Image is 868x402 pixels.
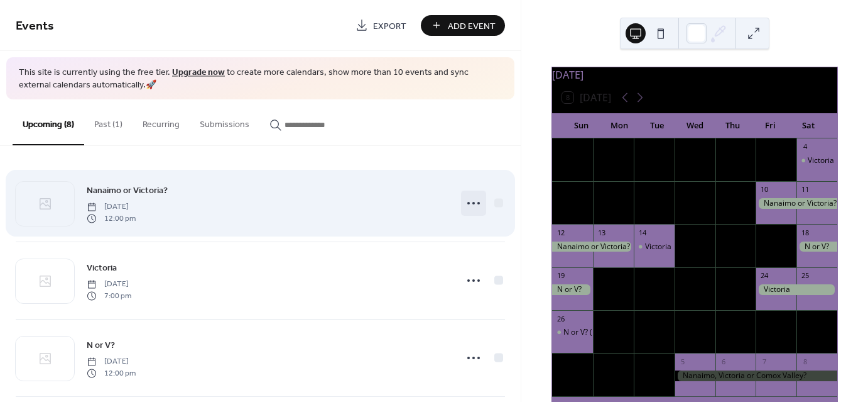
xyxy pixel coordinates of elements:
span: [DATE] [87,356,136,367]
div: Wed [676,113,713,138]
div: Tue [638,113,676,138]
div: 28 [556,142,565,152]
div: Fri [751,113,789,138]
div: 5 [556,185,565,194]
div: 3 [597,357,606,366]
a: Nanaimo or Victoria? [87,183,168,198]
button: Add Event [421,15,505,36]
span: 12:00 pm [87,213,136,224]
div: 17 [759,228,769,237]
div: 3 [759,142,769,152]
div: 1 [678,142,688,152]
span: Victoria [87,262,117,275]
div: 23 [719,271,729,281]
div: 26 [556,314,565,323]
a: Upgrade now [172,64,225,81]
div: 10 [759,185,769,194]
button: Recurring [133,99,190,144]
div: [DATE] [552,67,837,82]
div: 21 [637,271,647,281]
div: 27 [597,314,606,323]
div: 18 [800,228,810,237]
div: Nanaimo or Victoria? [552,242,634,252]
div: 7 [759,357,769,366]
div: 4 [637,357,647,366]
div: 16 [719,228,729,237]
div: Nanaimo or Victoria? [756,198,837,209]
div: 29 [678,314,688,323]
div: 31 [759,314,769,323]
div: 6 [719,357,729,366]
div: 29 [597,142,606,152]
span: N or V? [87,339,115,352]
span: Nanaimo or Victoria? [87,184,168,198]
div: Victoria [634,242,675,252]
div: Sat [789,113,827,138]
div: Thu [713,113,751,138]
div: 7 [637,185,647,194]
span: Events [16,14,54,38]
div: 30 [637,142,647,152]
div: 30 [719,314,729,323]
div: N or V? (Last availability until November) [563,327,704,338]
div: N or V? [796,242,837,252]
div: 9 [719,185,729,194]
div: 2 [719,142,729,152]
div: 22 [678,271,688,281]
button: Submissions [190,99,259,144]
div: 20 [597,271,606,281]
div: 25 [800,271,810,281]
div: 15 [678,228,688,237]
span: This site is currently using the free tier. to create more calendars, show more than 10 events an... [19,67,502,91]
div: 28 [637,314,647,323]
a: Victoria [87,260,117,275]
a: N or V? [87,338,115,352]
div: Victoria [796,155,837,166]
div: Victoria [808,155,834,166]
div: 8 [800,357,810,366]
div: Sun [562,113,600,138]
div: 4 [800,142,810,152]
span: 12:00 pm [87,367,136,379]
div: 13 [597,228,606,237]
div: 14 [637,228,647,237]
span: 7:00 pm [87,290,131,301]
button: Upcoming (8) [13,99,84,145]
div: N or V? [552,284,593,295]
div: Mon [600,113,637,138]
span: Export [373,20,406,33]
div: Nanaimo, Victoria or Comox Valley? [675,371,837,381]
div: 12 [556,228,565,237]
div: 1 [800,314,810,323]
div: Victoria [756,284,837,295]
span: [DATE] [87,201,136,213]
div: 11 [800,185,810,194]
div: 5 [678,357,688,366]
div: Victoria [645,242,671,252]
span: [DATE] [87,279,131,290]
span: Add Event [448,20,496,33]
div: 2 [556,357,565,366]
div: N or V? (Last availability until November) [552,327,593,338]
div: 24 [759,271,769,281]
div: 19 [556,271,565,281]
button: Past (1) [84,99,133,144]
div: 6 [597,185,606,194]
a: Export [346,15,416,36]
div: 8 [678,185,688,194]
